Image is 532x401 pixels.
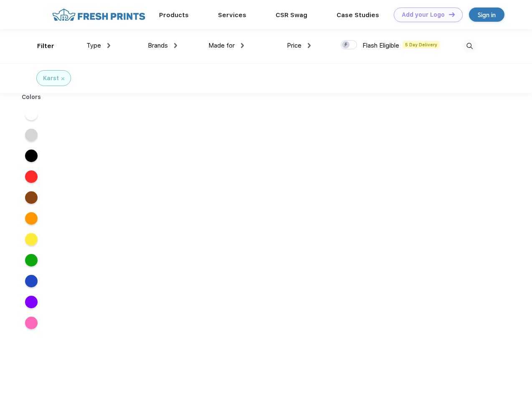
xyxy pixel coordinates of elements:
[148,42,168,49] span: Brands
[15,93,48,102] div: Colors
[449,12,455,17] img: DT
[403,41,440,48] span: 5 Day Delivery
[174,43,177,48] img: dropdown.png
[43,74,59,83] div: Karst
[478,10,496,20] div: Sign in
[208,42,235,49] span: Made for
[469,8,504,22] a: Sign in
[308,43,311,48] img: dropdown.png
[362,42,399,49] span: Flash Eligible
[50,8,148,22] img: fo%20logo%202.webp
[402,11,445,18] div: Add your Logo
[37,41,54,51] div: Filter
[86,42,101,49] span: Type
[107,43,110,48] img: dropdown.png
[287,42,301,49] span: Price
[159,11,189,19] a: Products
[218,11,246,19] a: Services
[276,11,307,19] a: CSR Swag
[241,43,244,48] img: dropdown.png
[463,39,476,53] img: desktop_search.svg
[61,77,64,80] img: filter_cancel.svg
